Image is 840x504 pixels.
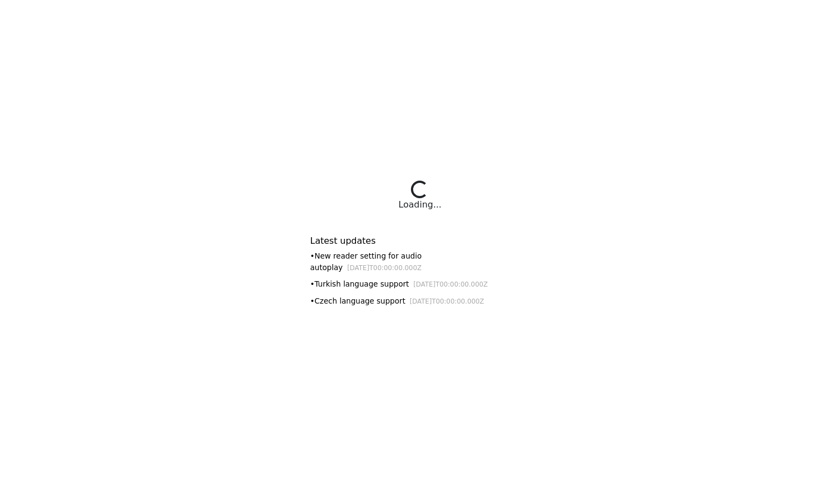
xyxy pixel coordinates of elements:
div: • New reader setting for audio autoplay [310,250,530,273]
small: [DATE]T00:00:00.000Z [413,281,488,288]
small: [DATE]T00:00:00.000Z [410,298,485,305]
h6: Latest updates [310,236,530,246]
div: • Czech language support [310,295,530,307]
small: [DATE]T00:00:00.000Z [347,264,422,272]
div: Loading... [398,198,441,211]
div: • Turkish language support [310,278,530,290]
